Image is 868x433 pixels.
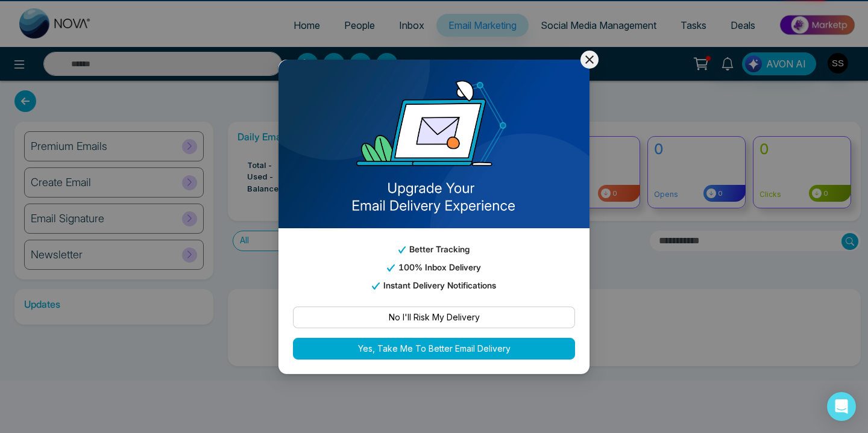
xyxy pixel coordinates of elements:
[293,337,575,359] button: Yes, Take Me To Better Email Delivery
[293,242,575,255] p: Better Tracking
[278,60,590,228] img: email_template_bg.png
[293,306,575,328] button: No I'll Risk My Delivery
[398,246,406,253] img: tick_email_template.svg
[372,282,379,289] img: tick_email_template.svg
[293,260,575,273] p: 100% Inbox Delivery
[387,264,394,271] img: tick_email_template.svg
[293,278,575,291] p: Instant Delivery Notifications
[827,392,856,421] div: Open Intercom Messenger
